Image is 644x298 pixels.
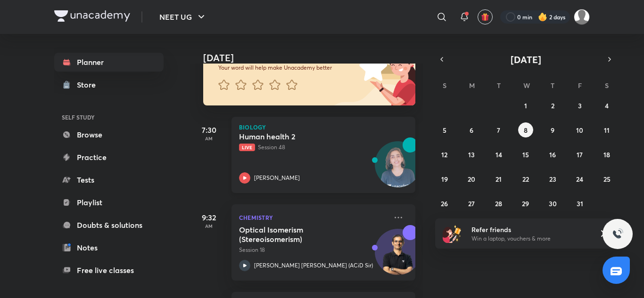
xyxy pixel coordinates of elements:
img: ttu [612,228,623,240]
abbr: October 26, 2025 [441,199,448,208]
abbr: October 30, 2025 [549,199,557,208]
div: Store [77,79,101,90]
abbr: October 27, 2025 [468,199,475,208]
button: October 5, 2025 [437,122,452,137]
p: AM [190,136,228,141]
abbr: October 29, 2025 [522,199,529,208]
img: Avatar [375,234,421,279]
img: Mahi Singh [574,9,590,25]
button: NEET UG [154,8,213,26]
span: [DATE] [511,53,541,66]
abbr: October 4, 2025 [605,101,609,110]
button: October 1, 2025 [518,98,533,113]
abbr: October 12, 2025 [441,150,447,159]
button: October 15, 2025 [518,147,533,162]
abbr: October 21, 2025 [495,175,502,184]
h5: Optical Isomerism (Stereoisomerism) [239,225,356,244]
button: October 23, 2025 [545,171,560,186]
button: October 22, 2025 [518,171,533,186]
button: October 2, 2025 [545,98,560,113]
button: October 4, 2025 [599,98,614,113]
abbr: October 8, 2025 [524,126,528,135]
p: Session 18 [239,246,387,254]
button: October 19, 2025 [437,171,452,186]
button: October 13, 2025 [464,147,479,162]
img: avatar [481,13,489,21]
a: Store [54,75,164,94]
a: Free live classes [54,261,164,280]
abbr: Thursday [551,81,554,90]
p: [PERSON_NAME] [PERSON_NAME] (ACiD Sir) [254,261,373,270]
button: October 12, 2025 [437,147,452,162]
button: October 17, 2025 [572,147,587,162]
button: October 8, 2025 [518,122,533,137]
abbr: October 2, 2025 [551,101,554,110]
a: Practice [54,148,164,167]
button: October 18, 2025 [599,147,614,162]
abbr: Tuesday [497,81,501,90]
p: AM [190,223,228,229]
abbr: October 14, 2025 [495,150,502,159]
abbr: October 1, 2025 [524,101,527,110]
abbr: October 11, 2025 [604,126,610,135]
abbr: October 10, 2025 [576,126,583,135]
abbr: October 3, 2025 [578,101,582,110]
abbr: October 31, 2025 [577,199,583,208]
abbr: October 20, 2025 [468,175,475,184]
img: Avatar [375,146,421,192]
abbr: October 6, 2025 [470,126,473,135]
button: October 20, 2025 [464,171,479,186]
a: Notes [54,238,164,257]
a: Tests [54,170,164,189]
button: October 11, 2025 [599,122,614,137]
abbr: October 18, 2025 [603,150,610,159]
button: October 24, 2025 [572,171,587,186]
button: October 25, 2025 [599,171,614,186]
abbr: October 7, 2025 [497,126,500,135]
img: feedback_image [327,30,415,105]
button: October 6, 2025 [464,122,479,137]
button: October 27, 2025 [464,196,479,211]
abbr: October 15, 2025 [522,150,529,159]
a: Planner [54,53,164,72]
abbr: October 9, 2025 [551,126,554,135]
button: avatar [478,9,493,24]
abbr: October 17, 2025 [577,150,583,159]
h6: SELF STUDY [54,109,164,125]
a: Company Logo [54,10,130,24]
button: [DATE] [448,53,603,66]
abbr: October 5, 2025 [443,126,446,135]
p: [PERSON_NAME] [254,174,300,182]
abbr: October 22, 2025 [522,175,529,184]
img: referral [443,224,462,243]
button: October 9, 2025 [545,122,560,137]
h5: 9:32 [190,212,228,223]
button: October 14, 2025 [491,147,506,162]
button: October 29, 2025 [518,196,533,211]
span: Live [239,144,255,151]
button: October 7, 2025 [491,122,506,137]
abbr: Saturday [605,81,609,90]
a: Browse [54,125,164,144]
abbr: Friday [578,81,582,90]
abbr: October 16, 2025 [549,150,556,159]
h5: Human health 2 [239,132,356,141]
a: Doubts & solutions [54,216,164,234]
abbr: October 19, 2025 [441,175,448,184]
button: October 10, 2025 [572,122,587,137]
button: October 30, 2025 [545,196,560,211]
abbr: Wednesday [523,81,530,90]
abbr: October 24, 2025 [576,175,583,184]
p: Chemistry [239,212,387,223]
abbr: October 13, 2025 [468,150,475,159]
p: Biology [239,124,408,130]
h4: [DATE] [203,52,425,64]
h6: Refer friends [471,225,587,234]
button: October 21, 2025 [491,171,506,186]
abbr: October 25, 2025 [603,175,611,184]
a: Playlist [54,193,164,212]
h5: 7:30 [190,124,228,136]
button: October 16, 2025 [545,147,560,162]
button: October 28, 2025 [491,196,506,211]
abbr: October 23, 2025 [549,175,556,184]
